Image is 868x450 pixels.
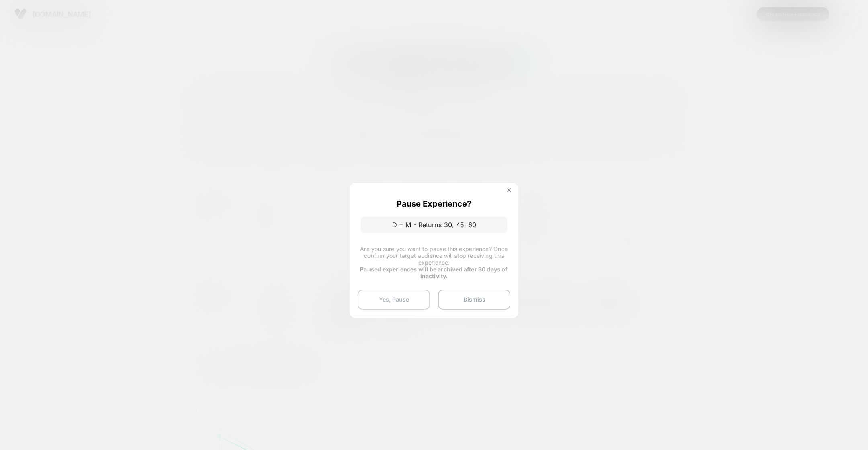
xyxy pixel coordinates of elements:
[397,199,471,209] p: Pause Experience?
[360,266,508,279] strong: Paused experiences will be archived after 30 days of inactivity.
[438,290,510,310] button: Dismiss
[361,217,507,233] p: D + M - Returns 30, 45, 60
[360,245,508,266] span: Are you sure you want to pause this experience? Once confirm your target audience will stop recei...
[507,188,511,192] img: close
[358,290,430,310] button: Yes, Pause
